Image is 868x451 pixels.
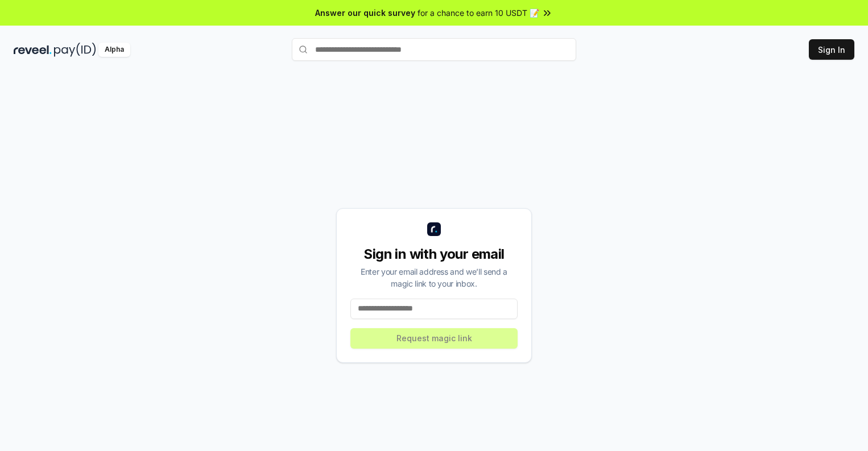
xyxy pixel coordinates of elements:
[418,7,539,19] span: for a chance to earn 10 USDT 📝
[98,43,130,57] div: Alpha
[350,266,518,289] div: Enter your email address and we’ll send a magic link to your inbox.
[315,7,415,19] span: Answer our quick survey
[809,39,854,60] button: Sign In
[54,43,96,57] img: pay_id
[14,43,52,57] img: reveel_dark
[350,245,518,263] div: Sign in with your email
[427,222,441,236] img: logo_small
